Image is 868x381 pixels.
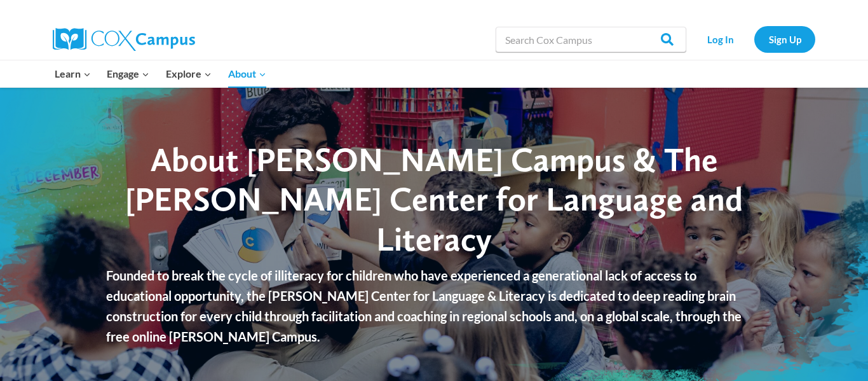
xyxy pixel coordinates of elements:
[55,66,91,82] span: Learn
[754,26,815,52] a: Sign Up
[53,28,195,51] img: Cox Campus
[228,66,266,82] span: About
[693,26,815,52] nav: Secondary Navigation
[106,265,761,347] p: Founded to break the cycle of illiteracy for children who have experienced a generational lack of...
[693,26,748,52] a: Log In
[166,66,212,82] span: Explore
[107,66,149,82] span: Engage
[125,139,743,259] span: About [PERSON_NAME] Campus & The [PERSON_NAME] Center for Language and Literacy
[496,27,686,52] input: Search Cox Campus
[46,60,274,87] nav: Primary Navigation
